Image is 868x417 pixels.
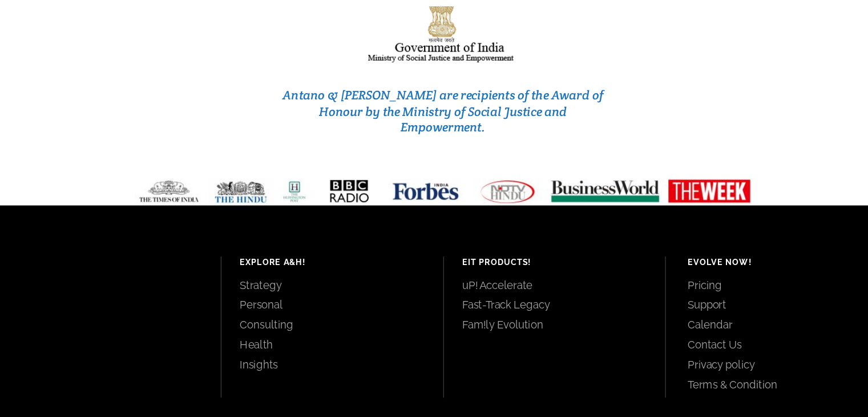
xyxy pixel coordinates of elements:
a: Support [659,298,842,310]
a: Privacy policy [659,352,842,365]
img: india-logo1 [364,10,504,84]
a: uP! Accelerate [452,279,621,292]
img: Media-Strip [142,188,726,211]
h4: Explore A&H! [248,259,417,271]
span: Health [621,10,659,19]
a: Consulting [248,316,417,328]
a: Strategy [248,279,417,292]
a: Insights [248,352,417,365]
a: Contact Us [659,334,842,347]
h3: Antano & [PERSON_NAME] are recipients of the Award of Honour by the Ministry of Social Justice an... [284,105,585,149]
span: Personal [447,10,499,19]
a: Calendar [659,316,842,328]
h4: EIT Products! [452,259,621,271]
span: Insights [688,10,734,19]
span: Strategy [369,10,418,19]
h4: Evolve Now! [659,259,842,271]
a: Fast-Track Legacy [452,298,621,310]
a: Fam!ly Evolution [452,316,621,328]
a: Pricing [659,279,842,292]
a: Personal [248,298,417,310]
span: Consulting [528,10,592,19]
a: Health [248,334,417,347]
a: Terms & Condition [659,371,842,383]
